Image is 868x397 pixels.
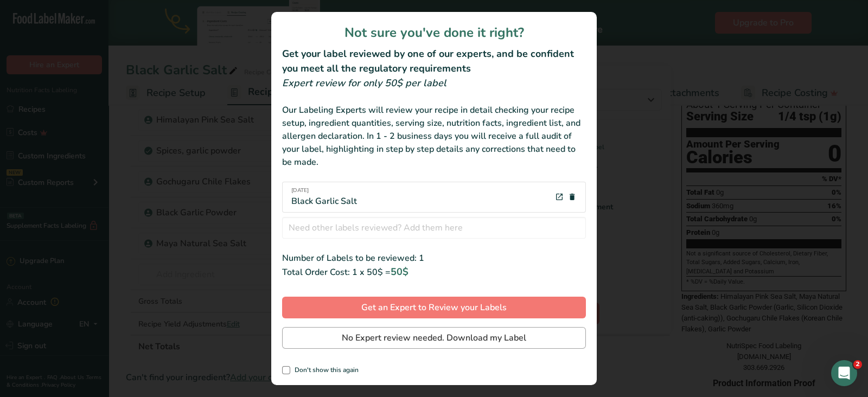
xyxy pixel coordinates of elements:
[291,187,357,208] div: Black Garlic Salt
[290,366,359,374] span: Don't show this again
[282,76,586,91] div: Expert review for only 50$ per label
[831,360,857,386] iframe: Intercom live chat
[391,265,409,278] span: 50$
[282,104,586,169] div: Our Labeling Experts will review your recipe in detail checking your recipe setup, ingredient qua...
[282,297,586,318] button: Get an Expert to Review your Labels
[853,360,862,369] span: 2
[342,331,526,344] span: No Expert review needed. Download my Label
[282,265,586,279] div: Total Order Cost: 1 x 50$ =
[282,327,586,349] button: No Expert review needed. Download my Label
[282,47,586,76] h2: Get your label reviewed by one of our experts, and be confident you meet all the regulatory requi...
[361,301,507,314] span: Get an Expert to Review your Labels
[282,252,586,265] div: Number of Labels to be reviewed: 1
[282,217,586,239] input: Need other labels reviewed? Add them here
[282,23,586,42] h1: Not sure you've done it right?
[291,187,357,195] span: [DATE]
